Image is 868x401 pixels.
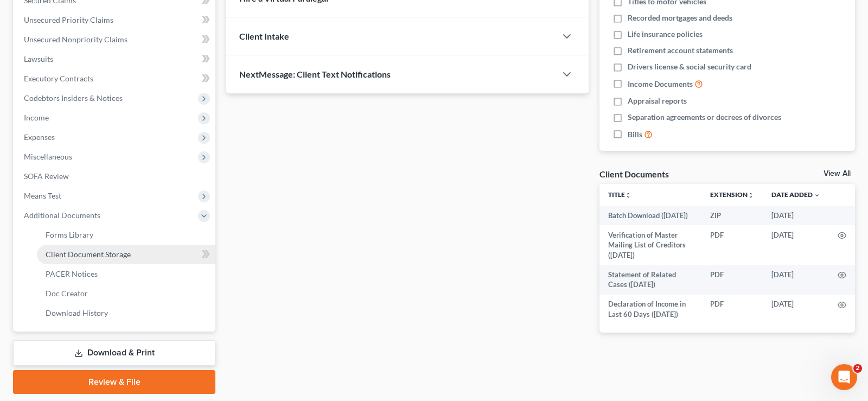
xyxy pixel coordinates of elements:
span: SOFA Review [24,171,69,181]
td: PDF [701,225,763,265]
a: Executory Contracts [15,69,215,88]
td: [DATE] [763,225,829,265]
span: Means Test [24,191,61,200]
a: PACER Notices [37,264,215,284]
span: Client Intake [239,31,289,41]
td: PDF [701,295,763,324]
span: Unsecured Priority Claims [24,15,113,24]
span: Forms Library [46,230,93,239]
a: Doc Creator [37,284,215,303]
span: Drivers license & social security card [628,61,751,72]
a: Date Added expand_more [771,190,820,199]
a: Lawsuits [15,49,215,69]
span: Download History [46,308,108,317]
a: Unsecured Priority Claims [15,10,215,30]
span: Recorded mortgages and deeds [628,12,732,23]
td: ZIP [701,206,763,225]
span: Codebtors Insiders & Notices [24,93,123,103]
span: Separation agreements or decrees of divorces [628,112,781,123]
iframe: Intercom live chat [831,364,857,390]
i: expand_more [814,192,820,199]
td: Batch Download ([DATE]) [599,206,701,225]
span: Client Document Storage [46,250,131,259]
a: Extensionunfold_more [710,190,754,199]
span: Executory Contracts [24,74,93,83]
a: Client Document Storage [37,245,215,264]
a: Download & Print [13,340,215,366]
i: unfold_more [625,192,631,199]
span: Miscellaneous [24,152,72,161]
span: Income Documents [628,79,693,90]
span: Appraisal reports [628,96,687,106]
td: [DATE] [763,206,829,225]
span: Additional Documents [24,211,100,220]
span: 2 [853,364,862,373]
span: Expenses [24,132,55,142]
span: Lawsuits [24,54,53,63]
span: Doc Creator [46,289,88,298]
td: [DATE] [763,265,829,295]
span: PACER Notices [46,269,98,278]
div: Client Documents [599,168,669,180]
span: Retirement account statements [628,45,733,56]
span: Unsecured Nonpriority Claims [24,35,127,44]
a: View All [824,170,851,177]
td: Declaration of Income in Last 60 Days ([DATE]) [599,295,701,324]
a: Review & File [13,370,215,394]
span: NextMessage: Client Text Notifications [239,69,391,79]
span: Bills [628,129,642,140]
span: Life insurance policies [628,29,703,40]
a: SOFA Review [15,167,215,186]
a: Download History [37,303,215,323]
td: Verification of Master Mailing List of Creditors ([DATE]) [599,225,701,265]
td: [DATE] [763,295,829,324]
td: PDF [701,265,763,295]
a: Forms Library [37,225,215,245]
a: Unsecured Nonpriority Claims [15,30,215,49]
a: Titleunfold_more [608,190,631,199]
td: Statement of Related Cases ([DATE]) [599,265,701,295]
span: Income [24,113,49,122]
i: unfold_more [748,192,754,199]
